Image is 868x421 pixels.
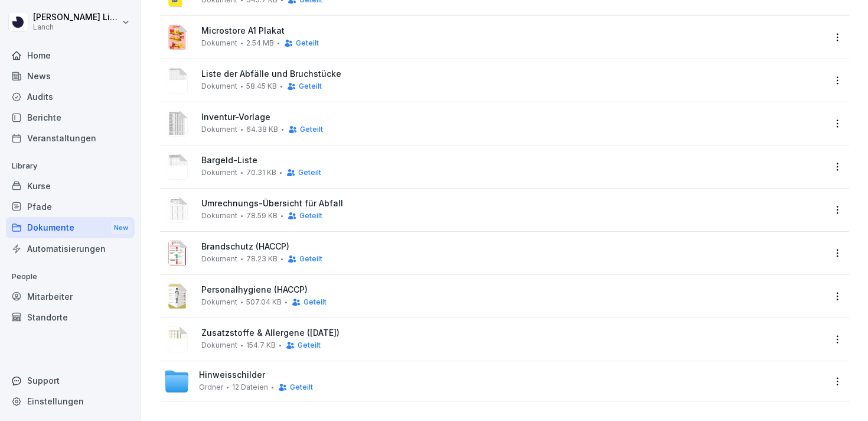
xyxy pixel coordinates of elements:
span: 12 Dateien [232,383,268,391]
span: Dokument [201,255,237,263]
span: Liste der Abfälle und Bruchstücke [201,69,824,79]
a: Berichte [6,107,135,128]
span: Geteilt [298,341,321,349]
span: Brandschutz (HACCP) [201,242,824,252]
a: Pfade [6,196,135,217]
span: 70.31 KB [246,169,276,177]
span: Geteilt [290,383,313,391]
span: Umrechnungs-Übersicht für Abfall [201,199,824,209]
span: Ordner [199,383,223,391]
span: Geteilt [304,298,327,306]
span: Microstore A1 Plakat [201,26,824,36]
p: [PERSON_NAME] Liebhold [33,12,119,22]
a: Einstellungen [6,391,135,412]
p: Lanch [33,23,119,31]
span: Geteilt [296,39,319,47]
span: Geteilt [299,82,322,90]
span: 78.23 KB [246,255,278,263]
span: Dokument [201,82,237,90]
span: 64.38 KB [246,125,278,134]
div: New [111,221,131,235]
a: HinweisschilderOrdner12 DateienGeteilt [164,368,824,394]
span: Geteilt [299,212,322,220]
span: Bargeld-Liste [201,156,824,166]
a: Home [6,45,135,66]
span: Dokument [201,212,237,220]
a: DokumenteNew [6,217,135,239]
span: 2.54 MB [246,39,274,47]
span: Geteilt [299,255,322,263]
span: Dokument [201,125,237,134]
span: 154.7 KB [246,341,276,349]
span: 78.59 KB [246,212,278,220]
span: 507.04 KB [246,298,282,306]
a: Automatisierungen [6,238,135,259]
span: 58.45 KB [246,82,277,90]
span: Dokument [201,39,237,47]
a: Mitarbeiter [6,286,135,307]
a: Standorte [6,307,135,328]
a: Kurse [6,176,135,196]
span: Geteilt [298,169,321,177]
span: Dokument [201,341,237,349]
span: Hinweisschilder [199,370,265,380]
p: People [6,267,135,286]
p: Library [6,157,135,176]
a: Veranstaltungen [6,128,135,148]
div: Support [6,370,135,391]
div: Dokumente [6,217,135,239]
a: News [6,66,135,86]
span: Inventur-Vorlage [201,112,824,122]
span: Personalhygiene (HACCP) [201,285,824,295]
span: Dokument [201,298,237,306]
span: Geteilt [300,125,323,134]
a: Audits [6,86,135,107]
span: Zusatzstoffe & Allergene ([DATE]) [201,328,824,338]
span: Dokument [201,169,237,177]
